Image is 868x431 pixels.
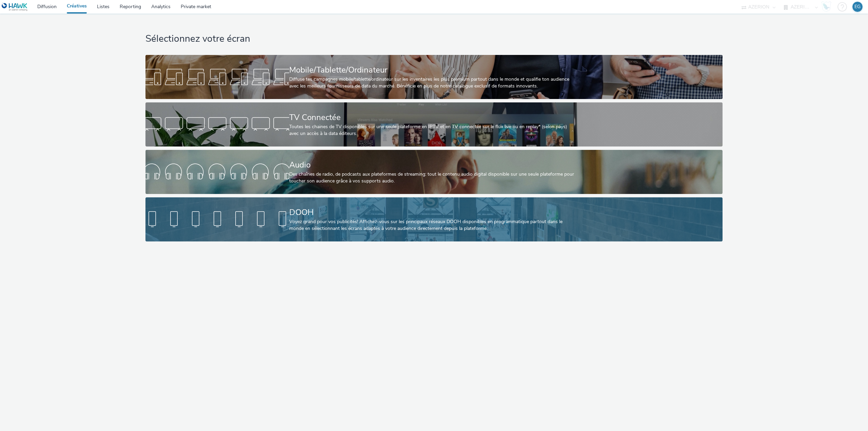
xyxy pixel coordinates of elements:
[821,1,834,12] a: Hawk Academy
[289,159,576,171] div: Audio
[145,150,723,194] a: AudioDes chaînes de radio, de podcasts aux plateformes de streaming: tout le contenu audio digita...
[289,112,576,123] div: TV Connectée
[145,102,723,146] a: TV ConnectéeToutes les chaines de TV disponibles sur une seule plateforme en IPTV et en TV connec...
[821,1,831,12] img: Hawk Academy
[2,3,28,11] img: undefined Logo
[145,197,723,241] a: DOOHVoyez grand pour vos publicités! Affichez-vous sur les principaux réseaux DOOH disponibles en...
[289,64,576,76] div: Mobile/Tablette/Ordinateur
[289,76,576,90] div: Diffuse tes campagnes mobile/tablette/ordinateur sur les inventaires les plus premium partout dan...
[289,218,576,232] div: Voyez grand pour vos publicités! Affichez-vous sur les principaux réseaux DOOH disponibles en pro...
[854,2,861,12] div: EG
[145,33,723,45] h1: Sélectionnez votre écran
[289,123,576,137] div: Toutes les chaines de TV disponibles sur une seule plateforme en IPTV et en TV connectée sur le f...
[289,171,576,185] div: Des chaînes de radio, de podcasts aux plateformes de streaming: tout le contenu audio digital dis...
[289,207,576,218] div: DOOH
[145,55,723,99] a: Mobile/Tablette/OrdinateurDiffuse tes campagnes mobile/tablette/ordinateur sur les inventaires le...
